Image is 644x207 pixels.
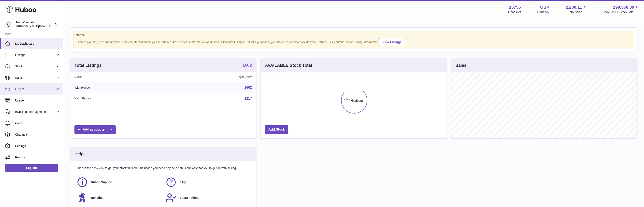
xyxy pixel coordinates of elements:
h3: Total Listings [74,63,102,68]
span: Sales [15,76,55,80]
span: Listings [15,53,55,57]
span: Channels [15,133,60,137]
img: adam.randall@twowombats.com [5,21,11,28]
span: Benefits [91,196,103,200]
span: Total sales [568,10,587,14]
strong: Notice [76,33,632,37]
a: Huboo Support [77,176,161,188]
a: Add Stock [265,125,288,134]
strong: 1602 [243,63,252,67]
span: Subscriptions [180,196,199,200]
span: 199,568.00 [613,4,634,10]
a: View Listings [379,38,405,46]
h3: AVAILABLE Stock Total [265,63,312,68]
th: Name [70,72,170,82]
span: Invoicing and Payments [15,110,55,114]
a: Log out [5,164,58,172]
a: 1217 [244,97,252,100]
h3: Sales [455,63,466,68]
div: Huboo Ref [507,10,521,14]
a: 199,568.00 AVAILABLE Stock Total [603,4,639,14]
span: Huboo Support [91,180,112,184]
div: Currency [537,10,549,14]
span: Orders [15,87,55,91]
span: Usage [15,99,60,103]
div: If you're planning on sending your products internationally please add required customs informati... [76,37,632,46]
span: 2,230.11 [566,4,582,10]
span: Stock [15,64,55,68]
a: Benefits [77,192,161,203]
a: FAQ [165,176,250,188]
strong: GBP [540,4,549,10]
span: Settings [15,144,60,148]
th: Quantity [170,72,256,82]
div: Two Wombats [16,20,54,28]
span: Returns [15,155,60,159]
span: [PERSON_NAME][EMAIL_ADDRESS][PERSON_NAME][DOMAIN_NAME] [16,25,107,28]
h3: Help [74,151,84,157]
strong: 13756 [509,4,521,10]
td: With Shopify [70,93,170,104]
a: Subscriptions [165,192,250,203]
td: With Huboo [70,82,170,93]
a: 1602 [243,63,252,68]
a: Add products [74,125,116,134]
a: 1602 [244,86,252,89]
span: Cases [15,121,60,125]
a: 2,230.11 Total sales [566,4,587,14]
span: FAQ [180,180,186,184]
span: AVAILABLE Stock Total [603,10,639,14]
p: Huboo is the easy way to get your stock fulfilled. But incase you need any help here's our ways f... [74,166,252,170]
span: My Dashboard [15,42,60,46]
